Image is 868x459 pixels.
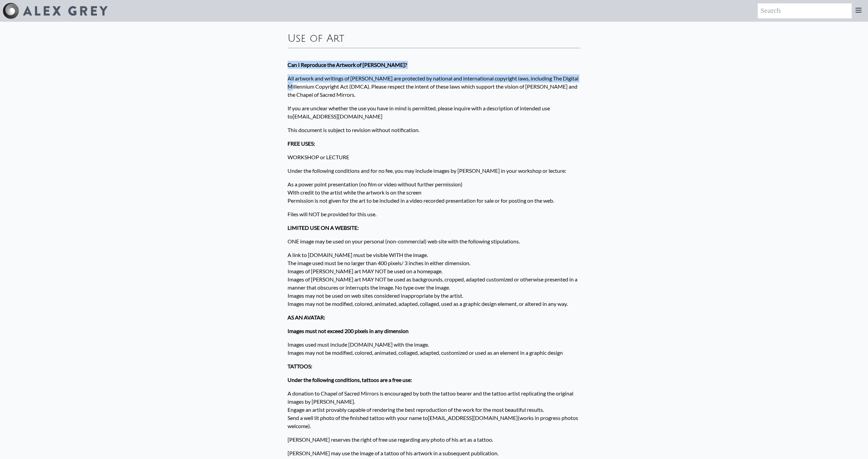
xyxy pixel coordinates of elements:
[288,377,412,383] strong: Under the following conditions, tattoos are a free use:
[288,433,580,446] p: [PERSON_NAME] reserves the right of free use regarding any photo of his art as a tattoo.
[288,328,409,334] strong: Images must not exceed 200 pixels in any dimension
[288,150,580,164] p: WORKSHOP or LECTURE
[288,102,580,123] p: If you are unclear whether the use you have in mind is permitted, please inquire with a descripti...
[288,338,580,360] p: Images used must include [DOMAIN_NAME] with the image. Images may not be modified, colored, anima...
[288,207,580,221] p: Files will NOT be provided for this use.
[288,178,580,207] p: As a power point presentation (no film or video without further permission) With credit to the ar...
[758,3,852,18] input: Search
[288,314,325,320] strong: AS AN AVATAR:
[288,248,580,311] p: A link to [DOMAIN_NAME] must be visible WITH the image. The image used must be no larger than 400...
[288,224,359,231] strong: LIMITED USE ON A WEBSITE:
[288,387,580,433] p: A donation to Chapel of Sacred Mirrors is encouraged by both the tattoo bearer and the tattoo art...
[288,123,580,137] p: This document is subject to revision without notification.
[288,61,407,68] strong: Can I Reproduce the Artwork of [PERSON_NAME]?
[288,140,315,147] strong: FREE USES:
[288,235,580,248] p: ONE image may be used on your personal (non-commercial) web site with the following stipulations.
[288,27,580,48] div: Use of Art
[288,164,580,178] p: Under the following conditions and for no fee, you may include images by [PERSON_NAME] in your wo...
[288,363,312,369] strong: TATTOOS:
[288,72,580,102] p: All artwork and writings of [PERSON_NAME] are protected by national and international copyright l...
